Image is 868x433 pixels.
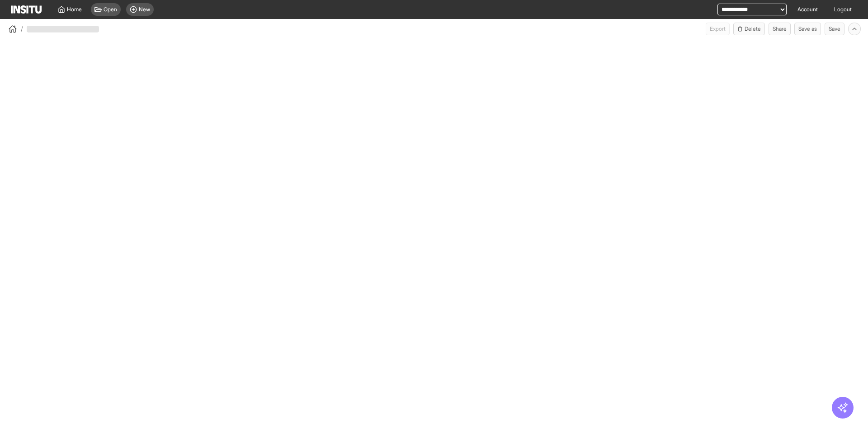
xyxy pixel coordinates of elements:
[11,5,42,14] img: Logo
[21,24,23,33] span: /
[825,23,844,35] button: Save
[7,24,23,34] button: /
[769,23,791,35] button: Share
[67,6,82,13] span: Home
[706,23,730,35] button: Export
[794,23,821,35] button: Save as
[706,23,730,35] span: Can currently only export from Insights reports.
[139,6,150,13] span: New
[733,23,765,35] button: Delete
[104,6,117,13] span: Open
